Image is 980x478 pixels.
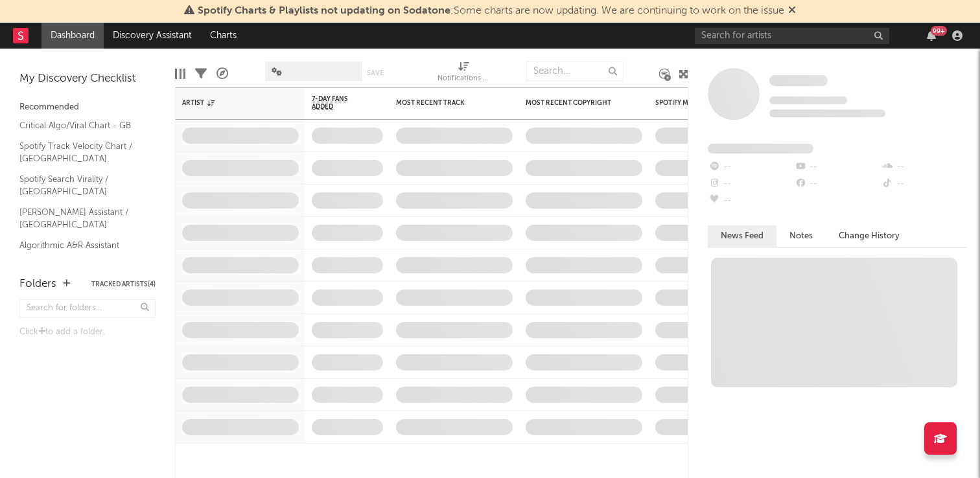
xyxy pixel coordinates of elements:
[708,192,794,209] div: --
[794,159,880,176] div: --
[695,28,889,44] input: Search for artists
[708,159,794,176] div: --
[19,299,156,318] input: Search for folders...
[708,176,794,192] div: --
[19,139,143,166] a: Spotify Track Velocity Chart / [GEOGRAPHIC_DATA]
[19,277,56,292] div: Folders
[788,6,796,16] span: Dismiss
[437,71,489,87] div: Notifications (Artist)
[769,74,828,87] a: Some Artist
[198,6,784,16] span: : Some charts are now updating. We are continuing to work on the issue
[708,144,813,154] span: Fans Added by Platform
[881,159,967,176] div: --
[927,30,936,41] button: 99+
[769,97,847,104] span: Tracking Since: [DATE]
[769,75,828,86] span: Some Artist
[104,23,201,49] a: Discovery Assistant
[19,71,156,87] div: My Discovery Checklist
[655,99,752,107] div: Spotify Monthly Listeners
[769,109,885,117] span: 0 fans last week
[19,119,143,133] a: Critical Algo/Viral Chart - GB
[19,324,156,340] div: Click to add a folder.
[19,238,143,265] a: Algorithmic A&R Assistant ([GEOGRAPHIC_DATA])
[794,176,880,192] div: --
[931,26,947,36] div: 99 +
[198,6,450,16] span: Spotify Charts & Playlists not updating on Sodatone
[19,100,156,115] div: Recommended
[201,23,246,49] a: Charts
[526,99,623,107] div: Most Recent Copyright
[776,225,826,247] button: Notes
[216,55,228,93] div: A&R Pipeline
[437,55,489,93] div: Notifications (Artist)
[182,99,279,107] div: Artist
[195,55,207,93] div: Filters
[526,62,624,81] input: Search...
[881,176,967,192] div: --
[175,55,185,93] div: Edit Columns
[396,99,493,107] div: Most Recent Track
[41,23,104,49] a: Dashboard
[367,69,384,76] button: Save
[19,172,143,199] a: Spotify Search Virality / [GEOGRAPHIC_DATA]
[91,281,156,288] button: Tracked Artists(4)
[312,95,364,111] span: 7-Day Fans Added
[708,225,776,247] button: News Feed
[19,205,143,232] a: [PERSON_NAME] Assistant / [GEOGRAPHIC_DATA]
[826,225,913,247] button: Change History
